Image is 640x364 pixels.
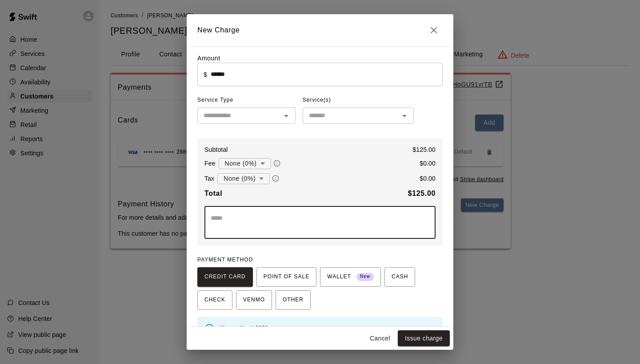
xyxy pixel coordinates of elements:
[219,155,271,172] div: None (0%)
[204,190,222,197] b: Total
[398,110,411,122] button: Open
[204,145,228,154] p: Subtotal
[197,290,232,310] button: CHECK
[217,170,270,187] div: None (0%)
[264,270,309,284] span: POINT OF SALE
[197,267,253,287] button: CREDIT CARD
[204,70,207,79] p: $
[187,14,453,46] h2: New Charge
[356,271,374,283] span: New
[204,270,246,284] span: CREDIT CARD
[276,290,311,310] button: OTHER
[412,145,436,154] p: $ 125.00
[384,267,415,287] button: CASH
[366,330,394,347] button: Cancel
[204,293,225,307] span: CHECK
[303,93,331,107] span: Service(s)
[280,110,292,122] button: Open
[197,257,253,263] span: PAYMENT METHOD
[398,330,450,347] button: Issue charge
[283,293,304,307] span: OTHER
[320,267,381,287] button: WALLET New
[204,159,216,168] p: Fee
[197,55,220,62] label: Amount
[256,267,316,287] button: POINT OF SALE
[220,325,268,331] span: Visa ending in 2886
[420,174,436,183] p: $ 0.00
[392,270,408,284] span: CASH
[243,293,265,307] span: VENMO
[408,190,436,197] b: $ 125.00
[420,159,436,168] p: $ 0.00
[197,93,296,107] span: Service Type
[327,270,374,284] span: WALLET
[425,21,443,39] button: Close
[204,174,214,183] p: Tax
[236,290,272,310] button: VENMO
